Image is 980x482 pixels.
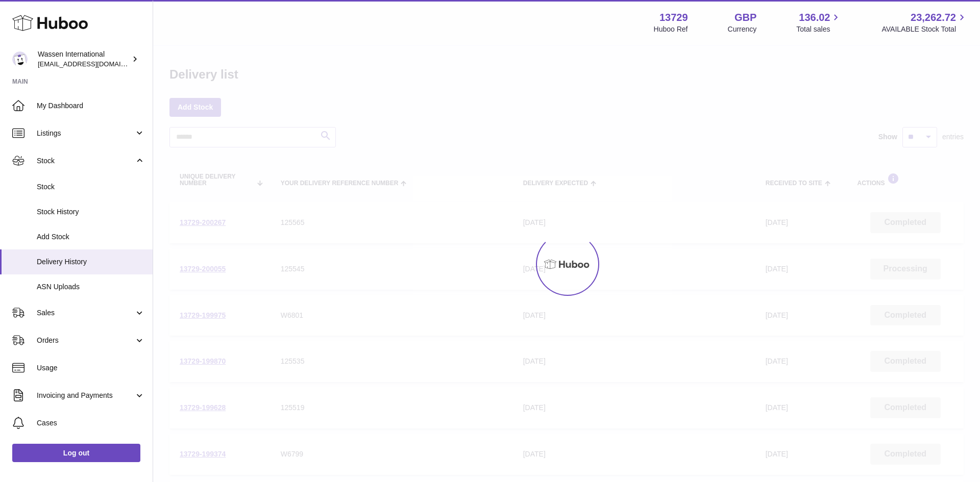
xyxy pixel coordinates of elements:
div: Currency [728,24,757,34]
span: AVAILABLE Stock Total [881,24,968,34]
span: My Dashboard [37,101,145,111]
span: Delivery History [37,257,145,267]
a: 23,262.72 AVAILABLE Stock Total [881,11,968,34]
div: Wassen International [38,49,130,69]
span: ASN Uploads [37,282,145,292]
span: Sales [37,308,134,318]
img: internationalsupplychain@wassen.com [12,52,28,67]
strong: 13729 [659,11,688,24]
span: Listings [37,129,134,138]
span: Orders [37,336,134,345]
span: 23,262.72 [911,11,956,24]
div: Huboo Ref [654,24,688,34]
span: Stock [37,156,134,166]
span: Stock [37,182,145,192]
span: Add Stock [37,232,145,242]
strong: GBP [734,11,756,24]
span: Total sales [796,24,842,34]
span: Usage [37,363,145,373]
span: Cases [37,418,145,428]
span: Invoicing and Payments [37,391,134,400]
span: [EMAIL_ADDRESS][DOMAIN_NAME] [38,60,150,68]
a: 136.02 Total sales [796,11,842,34]
span: Stock History [37,207,145,217]
a: Log out [12,444,140,462]
span: 136.02 [799,11,830,24]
